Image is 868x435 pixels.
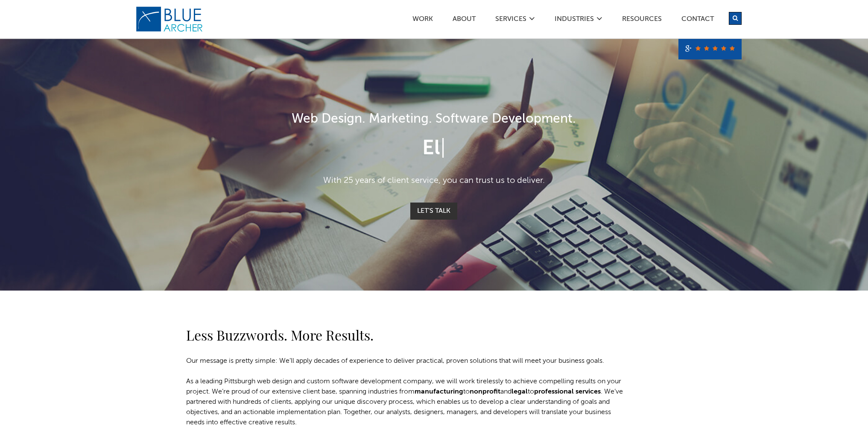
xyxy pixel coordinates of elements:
a: legal [511,388,528,395]
img: Blue Archer Logo [135,6,204,32]
a: nonprofit [470,388,500,395]
a: Work [412,16,433,25]
a: SERVICES [495,16,527,25]
a: manufacturing [415,388,463,395]
h1: Web Design. Marketing. Software Development. [187,110,682,129]
p: Our message is pretty simple: We’ll apply decades of experience to deliver practical, proven solu... [186,356,630,366]
a: Resources [622,16,662,25]
h2: Less Buzzwords. More Results. [186,325,630,345]
a: Industries [554,16,594,25]
a: Contact [681,16,714,25]
a: ABOUT [452,16,476,25]
span: | [440,138,446,159]
p: With 25 years of client service, you can trust us to deliver. [187,174,682,187]
a: professional services [534,388,601,395]
span: El [422,138,440,159]
p: As a leading Pittsburgh web design and custom software development company, we will work tireless... [186,376,630,428]
a: Let's Talk [410,203,457,220]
